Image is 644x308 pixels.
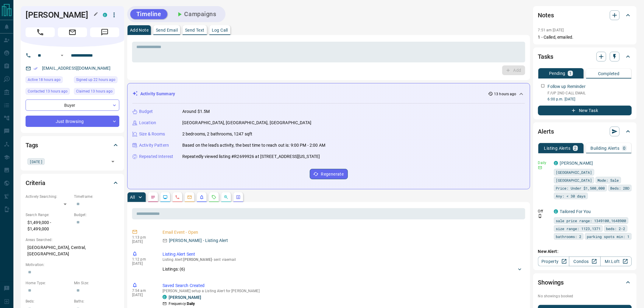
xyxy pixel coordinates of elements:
[132,240,153,244] p: [DATE]
[26,27,55,37] span: Call
[26,280,71,286] p: Home Type:
[538,293,632,299] p: No showings booked
[109,157,117,166] button: Open
[591,146,620,150] p: Building Alerts
[538,34,632,40] p: 1 - Called, emailed.
[26,140,38,150] h2: Tags
[548,90,632,96] p: F/UP 2ND CALL EMAIL
[554,209,558,214] div: condos.ca
[132,289,153,293] p: 7:54 am
[26,138,119,152] div: Tags
[132,235,153,240] p: 1:13 pm
[58,27,87,37] span: Email
[132,261,153,266] p: [DATE]
[554,161,558,165] div: condos.ca
[236,195,241,200] svg: Agent Actions
[538,10,554,20] h2: Notes
[139,108,153,115] p: Budget
[163,289,523,293] p: [PERSON_NAME] setup a Listing Alert for [PERSON_NAME]
[163,257,523,262] p: Listing Alert : - sent via email
[132,88,525,100] div: Activity Summary13 hours ago
[42,66,111,71] a: [EMAIL_ADDRESS][DOMAIN_NAME]
[74,76,119,85] div: Mon Sep 15 2025
[569,71,572,75] p: 1
[538,275,632,290] div: Showings
[494,91,516,97] p: 13 hours ago
[130,28,149,32] p: Add Note
[130,195,135,199] p: All
[74,212,119,218] p: Budget:
[139,131,165,137] p: Size & Rooms
[538,214,542,218] svg: Push Notification Only
[548,83,586,90] p: Follow up Reminder
[139,142,169,149] p: Activity Pattern
[538,160,550,166] p: Daily
[224,195,229,200] svg: Opportunities
[560,209,591,214] a: Tailored For You
[556,193,586,199] span: Any: < 30 days
[611,185,630,191] span: Beds: 2BD
[26,116,119,127] div: Just Browsing
[574,146,577,150] p: 2
[74,88,119,96] div: Tue Sep 16 2025
[556,218,626,224] span: sale price range: 1349100,1648900
[140,91,175,97] p: Activity Summary
[26,243,119,259] p: [GEOGRAPHIC_DATA], Central, [GEOGRAPHIC_DATA]
[187,302,195,306] strong: Daily
[549,71,565,75] p: Pending
[163,195,168,200] svg: Lead Browsing Activity
[130,9,167,19] button: Timeline
[598,177,619,183] span: Mode: Sale
[139,153,173,160] p: Repeated Interest
[538,52,553,61] h2: Tasks
[163,251,523,257] p: Listing Alert Sent
[598,72,620,76] p: Completed
[199,195,204,200] svg: Listing Alerts
[169,301,195,306] p: Frequency:
[548,96,632,102] p: 6:00 p.m. [DATE]
[26,100,119,111] div: Buyer
[538,278,564,287] h2: Showings
[560,161,593,166] a: [PERSON_NAME]
[76,88,113,94] span: Claimed 13 hours ago
[600,257,632,266] a: Mr.Loft
[538,106,632,115] button: New Task
[538,124,632,139] div: Alerts
[76,77,115,83] span: Signed up 22 hours ago
[212,195,216,200] svg: Requests
[556,177,592,183] span: [GEOGRAPHIC_DATA]
[132,293,153,297] p: [DATE]
[182,108,210,115] p: Around $1.5M
[163,229,523,236] p: Email Event - Open
[185,28,205,32] p: Send Text
[26,178,45,188] h2: Criteria
[169,237,228,244] p: [PERSON_NAME] - Listing Alert
[587,233,630,240] span: parking spots min: 1
[163,266,185,272] p: Listings: ( 6 )
[187,195,192,200] svg: Emails
[33,66,38,71] svg: Email Verified
[538,166,542,170] svg: Email
[26,237,119,243] p: Areas Searched:
[26,10,94,20] h1: [PERSON_NAME]
[90,27,119,37] span: Message
[556,226,601,232] span: size range: 1123,1371
[556,233,582,240] span: bathrooms: 2
[182,142,325,149] p: Based on the lead's activity, the best time to reach out is: 9:00 PM - 2:00 AM
[175,195,180,200] svg: Calls
[103,13,107,17] div: condos.ca
[26,218,71,234] p: $1,499,000 - $1,499,000
[26,262,119,268] p: Motivation:
[74,299,119,304] p: Baths:
[156,28,178,32] p: Send Email
[544,146,571,150] p: Listing Alerts
[26,194,71,199] p: Actively Searching:
[538,208,550,214] p: Off
[26,299,71,304] p: Beds:
[182,131,252,137] p: 2 bedrooms, 2 bathrooms, 1247 sqft
[26,176,119,190] div: Criteria
[538,248,632,255] p: New Alert:
[569,257,600,266] a: Condos
[74,194,119,199] p: Timeframe:
[139,120,156,126] p: Location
